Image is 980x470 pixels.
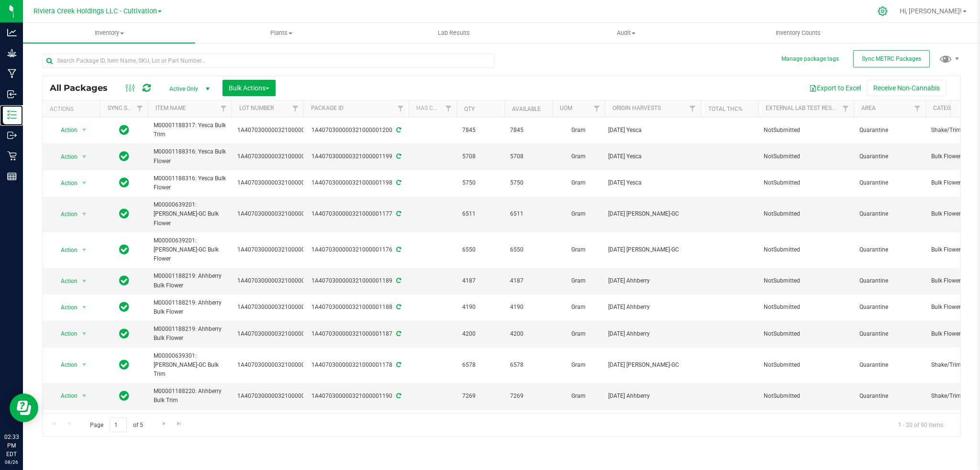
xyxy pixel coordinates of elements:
span: Action [52,301,78,314]
span: In Sync [119,243,129,256]
span: Gram [558,392,599,401]
a: Available [512,106,541,112]
button: Sync METRC Packages [853,50,930,67]
span: 1A4070300000321000001190 [237,392,318,401]
span: Gram [558,303,599,312]
span: 6511 [462,209,499,219]
span: In Sync [119,300,129,314]
span: Gram [558,126,599,135]
span: NotSubmitted [764,152,848,161]
span: select [78,176,90,190]
div: [DATE] [PERSON_NAME]-GC [608,245,698,254]
span: select [78,389,90,403]
span: 1A4070300000321000001176 [237,245,318,254]
a: Sync Status [108,105,145,111]
span: M00000639201: [PERSON_NAME]-GC Bulk Flower [154,236,226,264]
button: Export to Excel [803,80,867,96]
span: 4187 [462,276,499,285]
span: Sync from Compliance System [395,277,401,284]
div: [DATE] Yesca [608,178,698,187]
a: External Lab Test Result [766,105,841,111]
span: Sync from Compliance System [395,330,401,337]
a: Filter [216,100,232,117]
span: 1A4070300000321000001189 [237,276,318,285]
span: Quarantine [859,276,920,285]
inline-svg: Reports [7,172,17,181]
span: Action [52,208,78,221]
span: 1A4070300000321000001199 [237,152,318,161]
span: Action [52,243,78,257]
div: [DATE] Ahhberry [608,303,698,312]
span: NotSubmitted [764,209,848,219]
a: Filter [589,100,605,117]
span: 1 - 20 of 90 items [891,417,951,432]
span: M00001188316: Yesca Bulk Flower [154,147,226,165]
inline-svg: Retail [7,151,17,161]
span: Gram [558,209,599,219]
span: Plants [196,29,367,37]
span: Sync from Compliance System [395,153,401,160]
span: M00001188220: Ahhberry Bulk Trim [154,387,226,405]
span: 7845 [510,126,546,135]
span: 5708 [510,152,546,161]
span: M00001188316: Yesca Bulk Flower [154,174,226,192]
span: Sync METRC Packages [862,55,921,62]
th: Has COA [409,100,457,117]
span: 1A4070300000321000001198 [237,178,318,187]
span: select [78,123,90,137]
div: [DATE] Yesca [608,126,698,135]
a: Inventory [23,23,195,43]
div: 1A4070300000321000001198 [302,178,410,187]
span: 4200 [462,329,499,339]
button: Manage package tags [781,55,839,63]
span: 6578 [510,361,546,370]
div: [DATE] [PERSON_NAME]-GC [608,361,698,370]
span: 7269 [462,392,499,401]
div: Actions [50,106,96,112]
div: 1A4070300000321000001176 [302,245,410,254]
span: In Sync [119,389,129,403]
div: [DATE] Ahhberry [608,392,698,401]
a: Category [933,105,961,111]
iframe: Resource center [10,393,38,422]
span: In Sync [119,358,129,372]
span: 1A4070300000321000001177 [237,209,318,219]
span: Sync from Compliance System [395,361,401,368]
p: 02:33 PM EDT [4,433,19,459]
a: Filter [393,100,409,117]
div: 1A4070300000321000001199 [302,152,410,161]
input: Search Package ID, Item Name, SKU, Lot or Part Number... [42,54,494,68]
span: Quarantine [859,392,920,401]
div: 1A4070300000321000001187 [302,329,410,339]
span: M00001188219: Ahhberry Bulk Flower [154,325,226,343]
span: In Sync [119,123,129,137]
span: Gram [558,361,599,370]
a: Filter [132,100,148,117]
span: select [78,150,90,164]
span: Inventory Counts [763,29,834,37]
span: Sync from Compliance System [395,210,401,217]
span: Lab Results [425,29,483,37]
span: NotSubmitted [764,126,848,135]
span: NotSubmitted [764,392,848,401]
span: Sync from Compliance System [395,393,401,399]
span: Quarantine [859,329,920,339]
a: Total THC% [708,106,743,112]
div: 1A4070300000321000001200 [302,126,410,135]
span: 5750 [462,178,499,187]
inline-svg: Analytics [7,28,17,37]
span: NotSubmitted [764,178,848,187]
a: Plants [195,23,367,43]
span: NotSubmitted [764,329,848,339]
div: 1A4070300000321000001177 [302,209,410,219]
span: Quarantine [859,209,920,219]
a: Qty [464,106,475,112]
inline-svg: Outbound [7,131,17,140]
a: Filter [288,100,303,117]
div: [DATE] Ahhberry [608,276,698,285]
a: Inventory Counts [712,23,884,43]
span: M00001188317: Yesca Bulk Trim [154,121,226,139]
span: Gram [558,276,599,285]
button: Receive Non-Cannabis [867,80,946,96]
a: UOM [560,105,572,111]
